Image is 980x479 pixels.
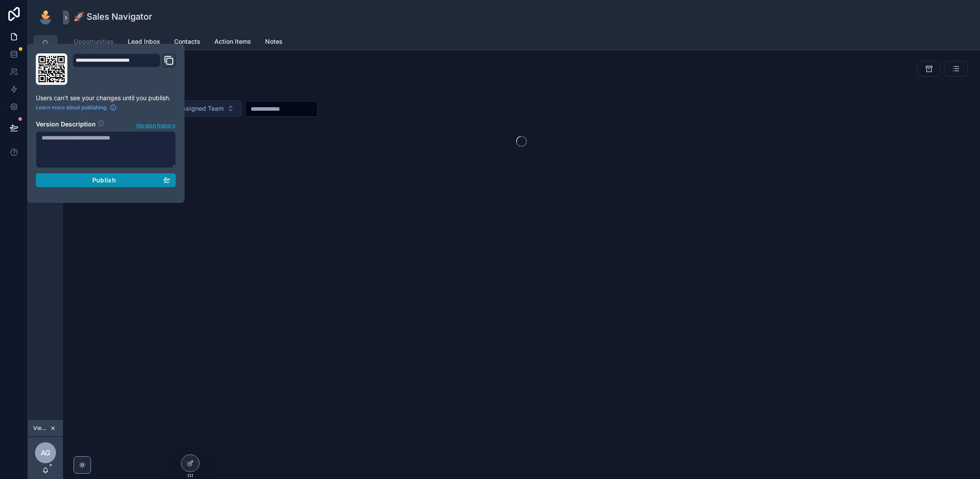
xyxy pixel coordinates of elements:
[128,37,160,46] span: Lead Inbox
[36,173,176,187] button: Publish
[178,104,224,113] span: Assigned Team
[36,120,96,129] h2: Version Description
[36,104,117,111] a: Learn more about publishing
[73,53,176,85] div: Domain and Custom Link
[174,37,200,46] span: Contacts
[41,448,50,458] span: AG
[214,34,251,51] a: Action Items
[73,10,152,23] h1: 🚀 Sales Navigator
[38,10,52,24] img: App logo
[171,100,241,117] button: Select Button
[73,37,114,46] span: Opportunities
[92,176,116,184] span: Publish
[36,94,176,102] p: Users can't see your changes until you publish.
[128,34,160,51] a: Lead Inbox
[136,120,176,129] button: Version history
[33,425,48,432] span: Viewing as Andy
[174,34,200,51] a: Contacts
[265,37,283,46] span: Notes
[265,34,283,51] a: Notes
[214,37,251,46] span: Action Items
[36,104,106,111] span: Learn more about publishing
[73,34,114,50] a: Opportunities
